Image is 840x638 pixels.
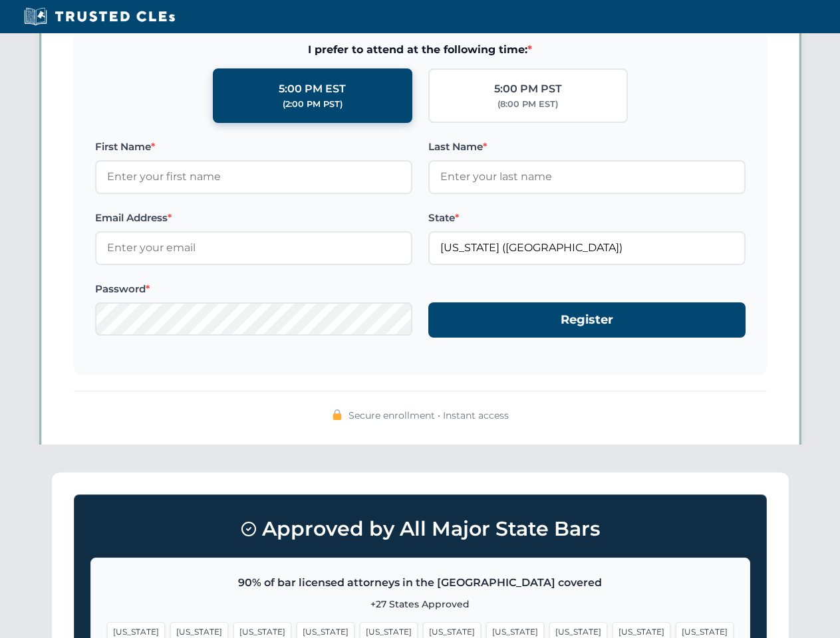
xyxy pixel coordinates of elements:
[349,408,509,423] span: Secure enrollment • Instant access
[107,574,734,591] p: 90% of bar licensed attorneys in the [GEOGRAPHIC_DATA] covered
[497,98,558,111] div: (8:00 PM EST)
[428,139,746,155] label: Last Name
[95,139,412,155] label: First Name
[107,597,734,611] p: +27 States Approved
[90,511,750,547] h3: Approved by All Major State Bars
[428,160,746,193] input: Enter your last name
[95,210,412,226] label: Email Address
[428,210,746,226] label: State
[428,302,746,338] button: Register
[332,409,343,420] img: 🔒
[428,231,746,265] input: Florida (FL)
[95,281,412,297] label: Password
[95,160,412,193] input: Enter your first name
[494,80,562,98] div: 5:00 PM PST
[95,41,746,58] span: I prefer to attend at the following time:
[95,231,412,265] input: Enter your email
[279,80,346,98] div: 5:00 PM EST
[283,98,343,111] div: (2:00 PM PST)
[20,7,179,27] img: Trusted CLEs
